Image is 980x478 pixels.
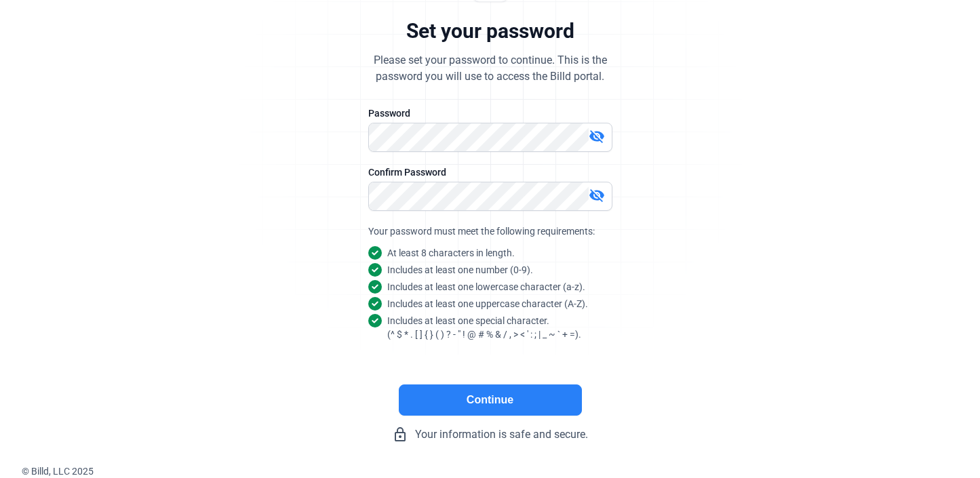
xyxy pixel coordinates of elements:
[374,52,607,85] div: Please set your password to continue. This is the password you will use to access the Billd portal.
[589,128,605,144] mat-icon: visibility_off
[368,106,612,120] div: Password
[399,384,582,416] button: Continue
[406,18,574,44] div: Set your password
[387,297,588,311] snap: Includes at least one uppercase character (A-Z).
[387,314,581,341] snap: Includes at least one special character. (^ $ * . [ ] { } ( ) ? - " ! @ # % & / , > < ' : ; | _ ~...
[387,280,585,294] snap: Includes at least one lowercase character (a-z).
[589,187,605,203] mat-icon: visibility_off
[287,426,694,443] div: Your information is safe and secure.
[387,246,515,260] snap: At least 8 characters in length.
[392,426,408,443] mat-icon: lock_outline
[368,224,612,238] div: Your password must meet the following requirements:
[368,165,612,179] div: Confirm Password
[22,464,980,478] div: © Billd, LLC 2025
[387,263,533,277] snap: Includes at least one number (0-9).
